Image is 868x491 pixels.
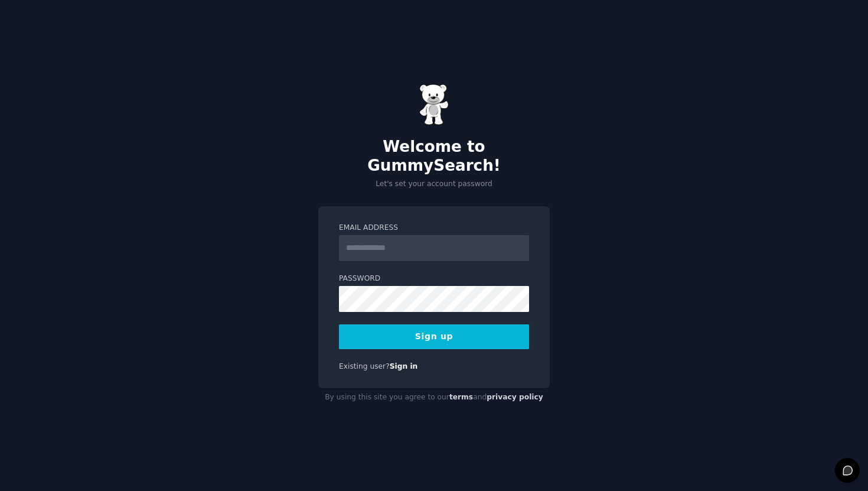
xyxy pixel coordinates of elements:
span: Existing user? [339,362,390,370]
h2: Welcome to GummySearch! [318,138,550,175]
button: Sign up [339,324,529,349]
label: Email Address [339,223,529,233]
a: privacy policy [487,393,543,401]
a: Sign in [390,362,418,370]
label: Password [339,274,529,284]
p: Let's set your account password [318,179,550,190]
img: Gummy Bear [419,84,449,125]
a: terms [449,393,473,401]
div: By using this site you agree to our and [318,388,550,407]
